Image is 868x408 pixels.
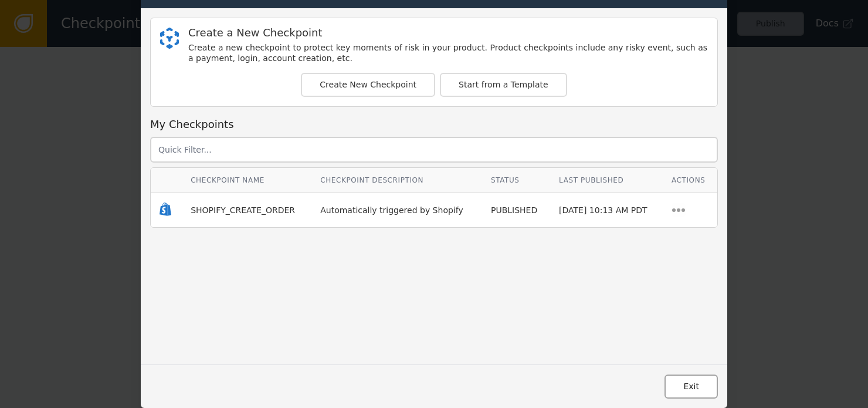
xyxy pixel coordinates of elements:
span: Automatically triggered by Shopify [320,205,463,215]
div: [DATE] 10:13 AM PDT [559,204,654,217]
button: Exit [664,375,718,399]
span: SHOPIFY_CREATE_ORDER [191,205,295,215]
div: Create a new checkpoint to protect key moments of risk in your product. Product checkpoints inclu... [188,43,708,63]
th: Last Published [550,168,663,193]
div: PUBLISHED [491,204,541,217]
input: Quick Filter... [150,137,718,163]
div: Create a New Checkpoint [188,28,708,38]
th: Checkpoint Name [182,168,311,193]
th: Checkpoint Description [311,168,482,193]
button: Start from a Template [440,73,567,97]
div: My Checkpoints [150,116,718,132]
th: Actions [663,168,717,193]
button: Create New Checkpoint [301,73,435,97]
th: Status [482,168,550,193]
